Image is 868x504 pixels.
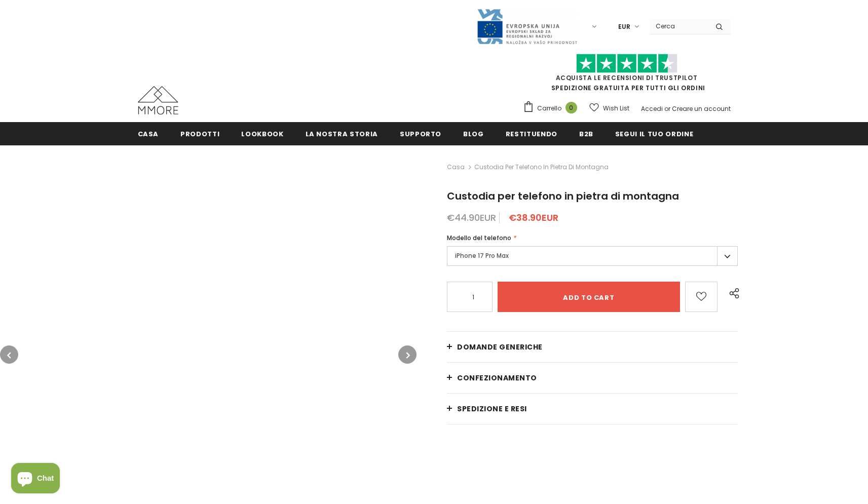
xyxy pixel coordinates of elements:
[565,102,577,113] span: 0
[506,129,557,139] span: Restituendo
[306,122,378,145] a: La nostra storia
[523,101,582,116] a: Carrello 0
[447,246,738,266] label: iPhone 17 Pro Max
[579,122,593,145] a: B2B
[241,129,283,139] span: Lookbook
[650,19,708,33] input: Search Site
[241,122,283,145] a: Lookbook
[138,86,178,114] img: Casi MMORE
[457,373,537,383] span: CONFEZIONAMENTO
[447,332,738,362] a: Domande generiche
[447,234,511,242] span: Modello del telefono
[447,161,465,173] a: Casa
[474,161,609,173] span: Custodia per telefono in pietra di montagna
[506,122,557,145] a: Restituendo
[447,189,679,203] span: Custodia per telefono in pietra di montagna
[463,122,484,145] a: Blog
[400,129,441,139] span: supporto
[498,282,680,312] input: Add to cart
[579,129,593,139] span: B2B
[180,129,219,139] span: Prodotti
[672,104,731,113] a: Creare un account
[476,8,578,45] img: Javni Razpis
[180,122,219,145] a: Prodotti
[457,404,527,414] span: Spedizione e resi
[603,103,629,113] span: Wish List
[447,211,496,224] span: €44.90EUR
[641,104,663,113] a: Accedi
[664,104,670,113] span: or
[537,103,561,113] span: Carrello
[618,22,630,32] span: EUR
[615,129,693,139] span: Segui il tuo ordine
[306,129,378,139] span: La nostra storia
[447,363,738,393] a: CONFEZIONAMENTO
[523,58,731,92] span: SPEDIZIONE GRATUITA PER TUTTI GLI ORDINI
[447,394,738,424] a: Spedizione e resi
[476,22,578,30] a: Javni Razpis
[8,463,63,496] inbox-online-store-chat: Shopify online store chat
[556,73,698,82] a: Acquista le recensioni di TrustPilot
[138,122,159,145] a: Casa
[509,211,558,224] span: €38.90EUR
[615,122,693,145] a: Segui il tuo ordine
[400,122,441,145] a: supporto
[457,342,543,352] span: Domande generiche
[576,54,677,73] img: Fidati di Pilot Stars
[463,129,484,139] span: Blog
[138,129,159,139] span: Casa
[589,99,629,117] a: Wish List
